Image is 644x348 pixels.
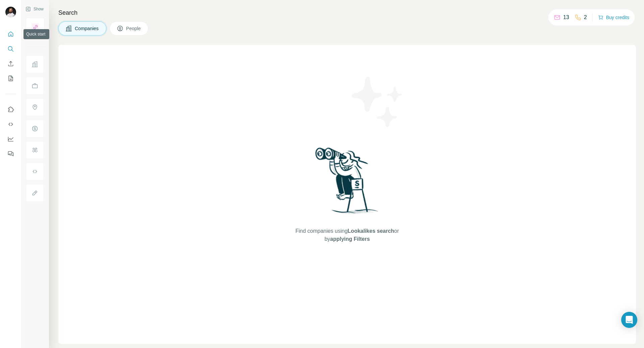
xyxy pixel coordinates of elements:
[126,25,142,32] span: People
[5,72,16,84] button: My lists
[5,103,16,116] button: Use Surfe on LinkedIn
[5,28,16,40] button: Quick start
[58,8,636,17] h4: Search
[5,118,16,130] button: Use Surfe API
[563,13,569,21] p: 13
[5,133,16,145] button: Dashboard
[5,58,16,70] button: Enrich CSV
[598,13,629,22] button: Buy credits
[293,227,401,243] span: Find companies using or by
[312,146,382,220] img: Surfe Illustration - Woman searching with binoculars
[347,72,408,132] img: Surfe Illustration - Stars
[5,7,16,17] img: Avatar
[621,312,637,328] div: Open Intercom Messenger
[330,236,370,242] span: applying Filters
[347,228,394,234] span: Lookalikes search
[5,43,16,55] button: Search
[5,148,16,160] button: Feedback
[21,4,48,14] button: Show
[584,13,587,21] p: 2
[75,25,99,32] span: Companies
